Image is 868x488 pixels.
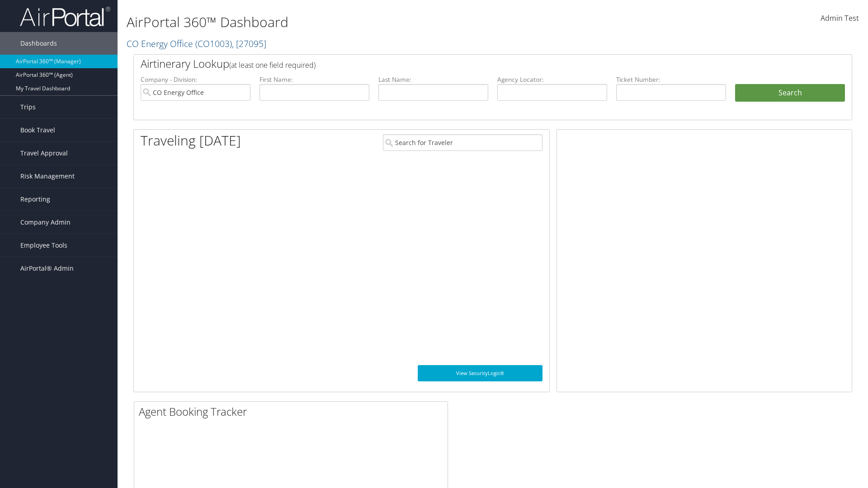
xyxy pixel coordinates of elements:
[20,142,68,164] span: Travel Approval
[259,75,369,84] label: First Name:
[20,119,55,141] span: Book Travel
[141,131,241,150] h1: Traveling [DATE]
[127,38,266,50] a: CO Energy Office
[20,96,36,118] span: Trips
[20,188,50,211] span: Reporting
[20,32,57,55] span: Dashboards
[20,257,74,280] span: AirPortal® Admin
[821,13,859,23] span: Admin Test
[232,38,266,50] span: , [ 27095 ]
[229,60,316,70] span: (at least one field required)
[141,75,250,84] label: Company - Division:
[20,165,75,188] span: Risk Management
[378,75,488,84] label: Last Name:
[141,56,785,71] h2: Airtinerary Lookup
[616,75,726,84] label: Ticket Number:
[20,6,110,27] img: airportal-logo.png
[383,134,542,151] input: Search for Traveler
[418,365,542,381] a: View SecurityLogic®
[497,75,607,84] label: Agency Locator:
[20,211,71,234] span: Company Admin
[127,13,615,32] h1: AirPortal 360™ Dashboard
[735,84,845,102] button: Search
[139,404,448,419] h2: Agent Booking Tracker
[195,38,232,50] span: ( CO1003 )
[20,234,67,257] span: Employee Tools
[821,5,859,33] a: Admin Test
